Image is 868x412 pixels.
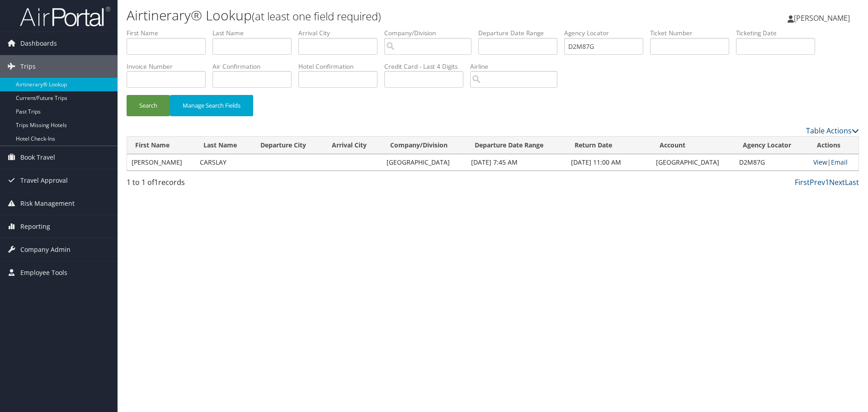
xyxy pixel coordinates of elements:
label: Arrival City [298,28,384,38]
a: Last [845,177,859,187]
label: Agency Locator [564,28,650,38]
span: Company Admin [20,238,71,261]
img: airportal-logo.png [20,6,110,27]
label: Company/Division [384,28,478,38]
td: | [809,154,859,170]
label: Ticketing Date [736,28,822,38]
span: Employee Tools [20,261,67,284]
a: First [795,177,810,187]
th: Actions [809,137,859,154]
th: Departure Date Range: activate to sort column ascending [467,137,566,154]
a: [PERSON_NAME] [788,5,859,32]
span: Book Travel [20,146,55,169]
a: Email [831,158,848,166]
label: Air Confirmation [212,62,298,71]
label: Departure Date Range [478,28,564,38]
td: [PERSON_NAME] [127,154,195,170]
a: Table Actions [806,126,859,136]
a: Next [829,177,845,187]
span: 1 [154,177,158,187]
button: Manage Search Fields [170,95,253,116]
h1: Airtinerary® Lookup [127,6,615,25]
th: Departure City: activate to sort column ascending [252,137,323,154]
th: Company/Division [382,137,467,154]
label: Invoice Number [127,62,212,71]
th: Last Name: activate to sort column ascending [195,137,252,154]
span: Trips [20,55,36,78]
td: D2M87G [735,154,809,170]
span: Travel Approval [20,169,68,192]
a: Prev [810,177,825,187]
td: CARSLAY [195,154,252,170]
th: Account: activate to sort column ascending [651,137,734,154]
label: Airline [470,62,564,71]
td: [DATE] 11:00 AM [566,154,651,170]
label: Hotel Confirmation [298,62,384,71]
th: Return Date: activate to sort column ascending [566,137,651,154]
a: View [813,158,827,166]
th: Agency Locator: activate to sort column descending [735,137,809,154]
a: 1 [825,177,829,187]
span: Reporting [20,215,50,238]
small: (at least one field required) [252,9,381,24]
td: [GEOGRAPHIC_DATA] [382,154,467,170]
td: [GEOGRAPHIC_DATA] [651,154,734,170]
span: Risk Management [20,192,75,215]
button: Search [127,95,170,116]
th: First Name: activate to sort column ascending [127,137,195,154]
label: Last Name [212,28,298,38]
td: [DATE] 7:45 AM [467,154,566,170]
label: First Name [127,28,212,38]
label: Ticket Number [650,28,736,38]
label: Credit Card - Last 4 Digits [384,62,470,71]
th: Arrival City: activate to sort column ascending [324,137,382,154]
span: Dashboards [20,32,57,55]
span: [PERSON_NAME] [794,13,850,23]
div: 1 to 1 of records [127,177,300,192]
